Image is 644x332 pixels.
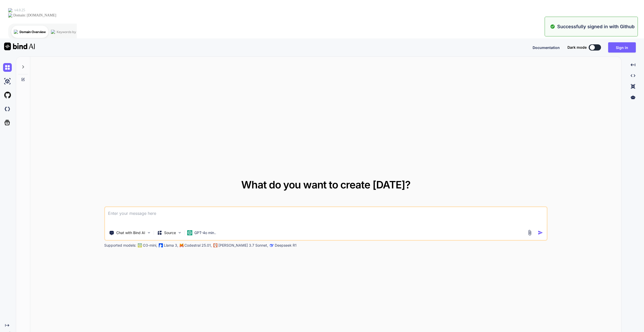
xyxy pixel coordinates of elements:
img: Mistral-AI [180,244,183,247]
span: Dark mode [567,45,587,50]
img: website_grey.svg [8,13,12,17]
p: O3-mini, [143,243,157,248]
img: Pick Tools [147,230,151,235]
img: claude [213,243,217,247]
p: Deepseek R1 [275,243,297,248]
img: chat [3,63,12,72]
div: Domain: [DOMAIN_NAME] [13,13,56,17]
p: GPT-4o min.. [194,230,216,235]
img: GPT-4 [138,243,142,247]
div: v 4.0.25 [14,8,25,12]
img: icon [538,230,543,235]
button: Sign in [608,42,636,53]
p: Source [164,230,176,235]
p: [PERSON_NAME] 3.7 Sonnet, [218,243,268,248]
img: Pick Models [177,230,182,235]
img: Llama2 [159,243,163,247]
img: ai-studio [3,77,12,86]
img: logo_orange.svg [8,8,12,12]
img: claude [270,243,274,247]
div: Domain Overview [19,30,46,34]
span: Documentation [533,45,560,50]
img: Bind AI [4,43,35,50]
img: darkCloudIdeIcon [3,105,12,113]
p: Chat with Bind AI [116,230,145,235]
img: tab_keywords_by_traffic_grey.svg [51,30,55,34]
button: Documentation [533,45,560,50]
img: tab_domain_overview_orange.svg [14,30,18,34]
img: GPT-4o mini [187,230,192,235]
span: What do you want to create [DATE]? [241,178,410,191]
p: Llama 3, [164,243,178,248]
img: githubLight [3,91,12,99]
p: Supported models: [104,243,136,248]
img: attachment [527,230,533,236]
p: Codestral 25.01, [184,243,212,248]
div: Keywords by Traffic [57,30,86,34]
